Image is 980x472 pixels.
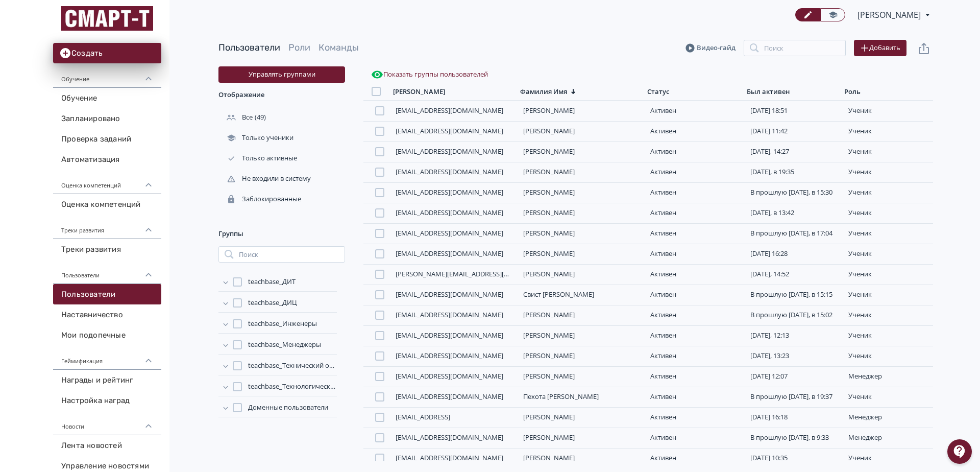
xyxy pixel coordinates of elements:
[53,194,161,215] a: Оценка компетенций
[523,106,575,115] a: [PERSON_NAME]
[396,126,503,135] a: [EMAIL_ADDRESS][DOMAIN_NAME]
[369,66,490,83] button: Показать группы пользователей
[750,188,840,197] div: В прошлую [DATE], в 15:30
[844,87,861,96] div: Роль
[396,453,503,462] a: [EMAIL_ADDRESS][DOMAIN_NAME]
[53,259,161,284] div: Пользователи
[396,351,503,360] a: [EMAIL_ADDRESS][DOMAIN_NAME]
[218,66,345,83] button: Управлять группами
[523,228,575,238] a: [PERSON_NAME]
[248,382,337,392] span: teachbase_Технологический отдел
[396,392,503,401] a: [EMAIL_ADDRESS][DOMAIN_NAME]
[520,87,567,96] div: Фамилия Имя
[750,270,840,278] div: [DATE], 14:52
[750,332,840,340] div: [DATE], 12:13
[750,229,840,238] div: В прошлую [DATE], в 17:04
[523,392,599,401] a: Пехота [PERSON_NAME]
[523,310,575,319] a: [PERSON_NAME]
[53,239,161,259] a: Треки развития
[53,411,161,435] div: Новости
[848,229,929,238] div: ученик
[53,108,161,129] a: Запланировано
[848,148,929,156] div: ученик
[53,325,161,345] a: Мои подопечные
[650,107,740,115] div: Активен
[750,291,840,299] div: В прошлую [DATE], в 15:15
[650,188,740,197] div: Активен
[848,250,929,258] div: ученик
[750,352,840,360] div: [DATE], 13:23
[53,43,161,63] button: Создать
[918,42,930,55] svg: Экспорт пользователей файлом
[396,412,450,421] a: [EMAIL_ADDRESS]
[848,332,929,340] div: ученик
[396,187,503,197] a: [EMAIL_ADDRESS][DOMAIN_NAME]
[857,9,922,21] span: Алексей Носовец
[523,412,575,421] a: [PERSON_NAME]
[523,208,575,217] a: [PERSON_NAME]
[848,434,929,442] div: менеджер
[523,371,575,381] a: [PERSON_NAME]
[750,311,840,319] div: В прошлую [DATE], в 15:02
[750,107,840,115] div: [DATE] 18:51
[248,298,297,308] span: teachbase_ДИЦ
[248,319,317,329] span: teachbase_Инженеры
[750,209,840,217] div: [DATE], в 13:42
[396,228,503,238] a: [EMAIL_ADDRESS][DOMAIN_NAME]
[647,87,669,96] div: Статус
[248,340,321,350] span: teachbase_Менеджеры
[396,249,503,258] a: [EMAIL_ADDRESS][DOMAIN_NAME]
[396,310,503,319] a: [EMAIL_ADDRESS][DOMAIN_NAME]
[53,390,161,411] a: Настройка наград
[523,290,594,299] a: Свист [PERSON_NAME]
[53,304,161,325] a: Наставничество
[53,63,161,88] div: Обучение
[848,311,929,319] div: ученик
[248,403,328,413] span: Доменные пользователи
[750,413,840,421] div: [DATE] 16:18
[750,250,840,258] div: [DATE] 16:28
[218,174,313,183] div: Не входили в систему
[218,222,345,246] div: Группы
[523,167,575,176] a: [PERSON_NAME]
[650,393,740,401] div: Активен
[523,126,575,135] a: [PERSON_NAME]
[650,270,740,278] div: Активен
[218,83,345,107] div: Отображение
[650,311,740,319] div: Активен
[318,42,359,53] a: Команды
[523,269,575,278] a: [PERSON_NAME]
[396,208,503,217] a: [EMAIL_ADDRESS][DOMAIN_NAME]
[650,127,740,135] div: Активен
[53,435,161,456] a: Лента новостей
[650,352,740,360] div: Активен
[218,107,345,128] div: (49)
[848,270,929,278] div: ученик
[854,40,906,56] button: Добавить
[650,413,740,421] div: Активен
[650,332,740,340] div: Активен
[523,351,575,360] a: [PERSON_NAME]
[218,42,280,53] a: Пользователи
[750,372,840,381] div: [DATE] 12:07
[396,147,503,156] a: [EMAIL_ADDRESS][DOMAIN_NAME]
[523,249,575,258] a: [PERSON_NAME]
[750,127,840,135] div: [DATE] 11:42
[848,168,929,176] div: ученик
[650,291,740,299] div: Активен
[53,215,161,239] div: Треки развития
[523,433,575,442] a: [PERSON_NAME]
[53,149,161,170] a: Автоматизация
[248,277,296,287] span: teachbase_ДИТ
[650,168,740,176] div: Активен
[650,229,740,238] div: Активен
[747,87,790,96] div: Был активен
[396,433,503,442] a: [EMAIL_ADDRESS][DOMAIN_NAME]
[248,361,337,371] span: teachbase_Технический отдел
[218,113,255,122] div: Все
[685,43,736,53] a: Видео-гайд
[848,209,929,217] div: ученик
[523,187,575,197] a: [PERSON_NAME]
[523,453,575,462] a: [PERSON_NAME]
[848,127,929,135] div: ученик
